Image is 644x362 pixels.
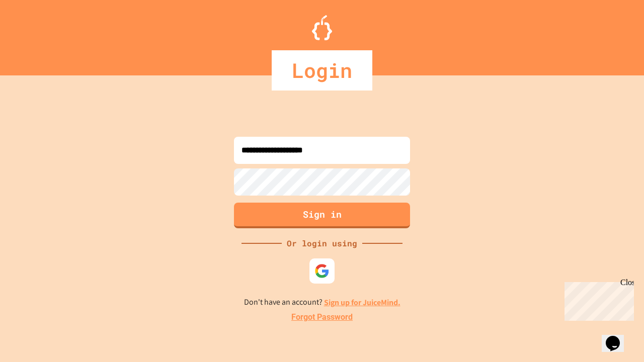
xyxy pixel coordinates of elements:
p: Don't have an account? [244,296,400,309]
a: Forgot Password [291,311,353,323]
div: Login [272,50,372,90]
img: google-icon.svg [314,263,330,279]
iframe: chat widget [602,322,634,352]
div: Chat with us now!Close [4,4,69,64]
iframe: chat widget [560,278,634,321]
div: Or login using [282,237,362,249]
img: Logo.svg [312,15,332,40]
a: Sign up for JuiceMind. [324,297,400,308]
button: Sign in [234,203,410,228]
